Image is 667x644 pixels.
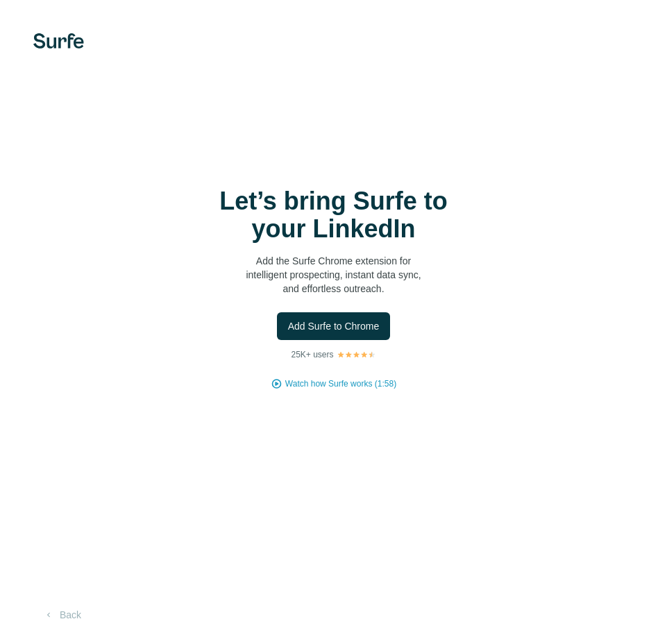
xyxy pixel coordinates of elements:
[291,348,333,361] p: 25K+ users
[33,33,84,49] img: Surfe's logo
[288,319,380,333] span: Add Surfe to Chrome
[285,378,396,390] button: Watch how Surfe works (1:58)
[337,350,376,359] img: Rating Stars
[277,312,391,340] button: Add Surfe to Chrome
[33,602,91,627] button: Back
[195,254,473,296] p: Add the Surfe Chrome extension for intelligent prospecting, instant data sync, and effortless out...
[195,187,473,243] h1: Let’s bring Surfe to your LinkedIn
